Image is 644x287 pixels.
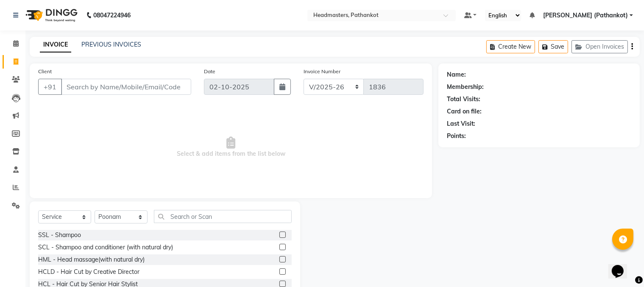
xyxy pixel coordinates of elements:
[204,68,215,75] label: Date
[538,40,568,53] button: Save
[38,268,139,276] div: HCLD - Hair Cut by Creative Director
[40,37,71,52] a: INVOICE
[572,40,628,53] button: Open Invoices
[38,243,173,252] div: SCL - Shampoo and conditioner (with natural dry)
[447,119,475,128] div: Last Visit:
[447,95,480,104] div: Total Visits:
[154,210,292,223] input: Search or Scan
[81,41,141,48] a: PREVIOUS INVOICES
[38,105,424,190] span: Select & add items from the list below
[61,79,191,95] input: Search by Name/Mobile/Email/Code
[38,68,52,75] label: Client
[447,83,484,91] div: Membership:
[543,11,628,20] span: [PERSON_NAME] (Pathankot)
[486,40,535,53] button: Create New
[93,3,131,27] b: 08047224946
[38,231,81,240] div: SSL - Shampoo
[38,255,145,264] div: HML - Head massage(with natural dry)
[447,70,466,79] div: Name:
[447,107,482,116] div: Card on file:
[304,68,340,75] label: Invoice Number
[38,79,62,95] button: +91
[447,132,466,141] div: Points:
[22,3,80,27] img: logo
[608,253,636,279] iframe: chat widget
